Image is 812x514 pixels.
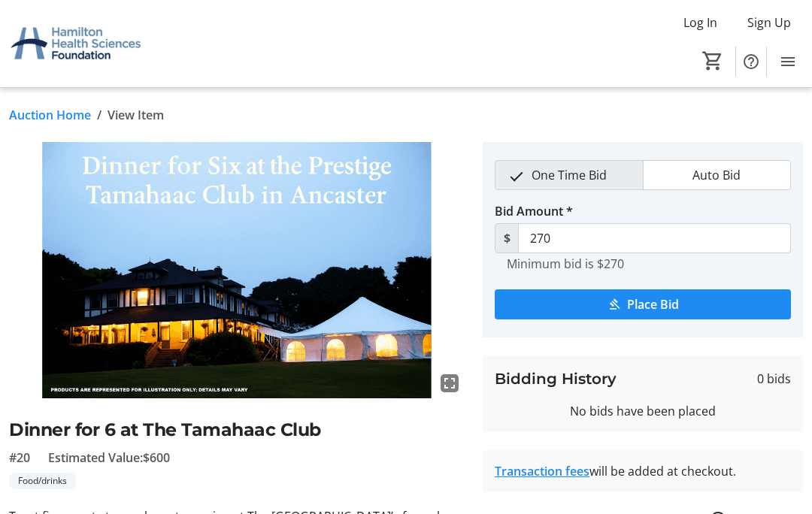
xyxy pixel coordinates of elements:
[495,462,791,480] div: will be added at checkout.
[495,223,519,253] span: $
[9,449,30,467] span: #20
[48,449,170,467] span: Estimated Value: $600
[523,161,616,189] span: One Time Bid
[627,295,679,313] span: Place Bid
[9,106,91,124] a: Auction Home
[108,106,164,124] span: View Item
[757,370,791,388] span: 0 bids
[441,374,459,392] mat-icon: fullscreen
[699,47,726,74] button: Cart
[747,14,791,32] span: Sign Up
[495,202,573,220] label: Bid Amount *
[736,47,766,77] button: Help
[9,6,143,81] img: Hamilton Health Sciences Foundation's Logo
[97,106,101,124] span: /
[671,11,729,35] button: Log In
[507,256,624,271] tr-hint: Minimum bid is $270
[683,14,717,32] span: Log In
[683,161,750,189] span: Auto Bid
[495,463,589,479] a: Transaction fees
[495,367,617,390] h3: Bidding History
[9,473,76,489] tr-label-badge: Food/drinks
[735,11,803,35] button: Sign Up
[9,416,465,443] h2: Dinner for 6 at The Tamahaac Club
[9,142,465,398] img: Image
[495,289,791,319] button: Place Bid
[495,402,791,420] div: No bids have been placed
[773,47,803,77] button: Menu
